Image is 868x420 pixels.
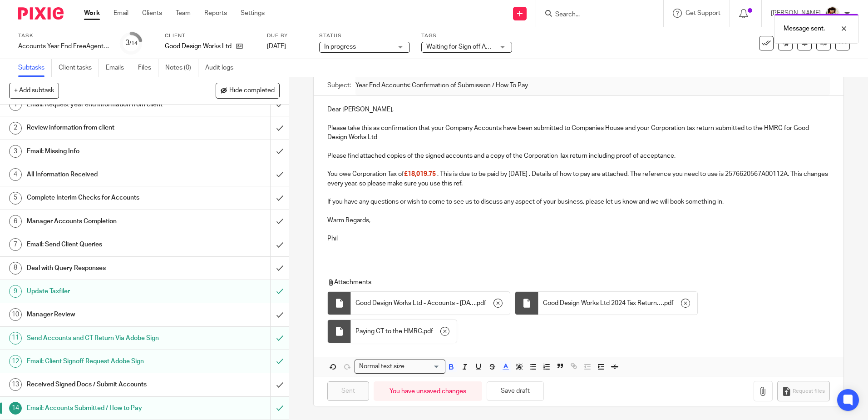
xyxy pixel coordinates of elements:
img: Pixie [18,7,64,20]
a: Emails [106,59,131,77]
p: Please find attached copies of the signed accounts and a copy of the Corporation Tax return inclu... [327,151,829,160]
span: Waiting for Sign off Adobe [426,44,500,50]
div: Search for option [355,360,445,374]
h1: Complete Interim Checks for Accounts [27,191,183,205]
p: Message sent. [784,24,825,33]
h1: Email: Missing Info [27,145,183,158]
h1: Manager Review [27,308,183,321]
p: Dear [PERSON_NAME], [327,105,829,114]
a: Clients [142,9,162,18]
h1: All Information Received [27,168,183,181]
small: /14 [129,41,138,46]
div: 12 [9,355,22,368]
button: Save draft [487,381,544,401]
div: . [351,292,510,315]
div: . [538,292,697,315]
span: Request files [793,388,825,395]
a: Audit logs [205,59,240,77]
a: Email [113,9,128,18]
div: You have unsaved changes [374,381,482,401]
h1: Email: Client Signoff Request Adobe Sign [27,355,183,368]
p: Attachments [327,278,813,287]
div: Accounts Year End FreeAgent - 2025 [18,42,109,51]
span: pdf [424,327,433,336]
h1: Email: Accounts Submitted / How to Pay [27,401,183,415]
div: 11 [9,332,22,345]
span: £18,019.75 [404,171,436,177]
div: 2 [9,122,22,135]
span: Good Design Works Ltd 2024 Tax Return - Submitted [543,299,663,308]
div: 5 [9,192,22,205]
span: Normal text size [357,362,406,371]
p: Warm Regards, [327,216,829,225]
a: Client tasks [59,59,99,77]
span: Paying CT to the HMRC [355,327,422,336]
label: Tags [421,32,512,40]
label: Subject: [327,81,351,90]
a: Files [138,59,158,77]
p: Phil [327,234,829,243]
label: Client [165,32,256,40]
h1: Review information from client [27,121,183,135]
span: pdf [664,299,674,308]
a: Notes (0) [165,59,198,77]
div: . [351,320,457,343]
p: If you have any questions or wish to come to see us to discuss any aspect of your business, pleas... [327,197,829,206]
p: You owe Corporation Tax of . This is due to be paid by [DATE] . Details of how to pay are attache... [327,170,829,188]
input: Sent [327,381,369,401]
button: Hide completed [216,83,280,98]
span: In progress [324,44,356,50]
div: 8 [9,262,22,275]
label: Due by [267,32,308,40]
span: Hide completed [229,87,275,95]
label: Status [319,32,410,40]
p: Please take this as confirmation that your Company Accounts have been submitted to Companies Hous... [327,124,829,142]
div: 10 [9,308,22,321]
a: Settings [241,9,265,18]
h1: Email: Send Client Queries [27,238,183,251]
div: 7 [9,238,22,251]
p: Good Design Works Ltd [165,42,232,51]
h1: Email: Request year end information from client [27,98,183,111]
input: Search for option [407,362,440,371]
a: Work [84,9,100,18]
h1: Manager Accounts Completion [27,215,183,228]
div: 1 [9,98,22,111]
span: pdf [477,299,486,308]
div: 14 [9,402,22,415]
h1: Update Taxfiler [27,285,183,298]
div: 9 [9,285,22,298]
div: 4 [9,168,22,181]
div: 13 [9,378,22,391]
span: [DATE] [267,43,286,50]
span: Good Design Works Ltd - Accounts - [DATE] - signed [355,299,475,308]
a: Reports [204,9,227,18]
div: 3 [9,145,22,158]
a: Subtasks [18,59,52,77]
h1: Deal with Query Responses [27,261,183,275]
div: 3 [125,38,138,48]
div: 6 [9,215,22,228]
a: Team [176,9,191,18]
button: + Add subtask [9,83,59,98]
button: Request files [777,381,830,401]
label: Task [18,32,109,40]
h1: Send Accounts and CT Return Via Adobe Sign [27,331,183,345]
img: Phil%20Baby%20pictures%20(3).JPG [825,6,840,21]
h1: Received Signed Docs / Submit Accounts [27,378,183,391]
